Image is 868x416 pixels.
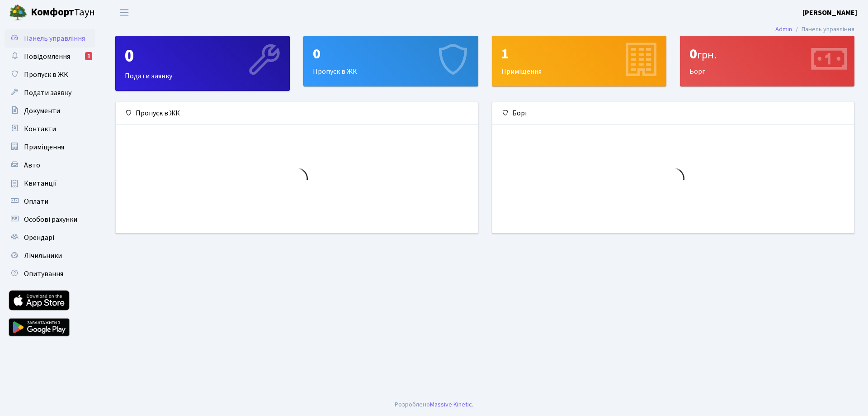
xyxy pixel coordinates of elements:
[5,120,95,138] a: Контакти
[24,52,70,62] span: Повідомлення
[5,84,95,102] a: Подати заявку
[5,102,95,120] a: Документи
[5,174,95,192] a: Квитанції
[24,251,62,261] span: Лічильники
[9,4,27,22] img: logo.png
[762,20,868,39] nav: breadcrumb
[802,7,857,18] a: [PERSON_NAME]
[792,24,854,34] li: Панель управління
[492,36,666,86] div: Приміщення
[313,45,468,62] div: 0
[5,48,95,66] a: Повідомлення1
[5,210,95,229] a: Особові рахунки
[5,66,95,84] a: Пропуск в ЖК
[24,88,71,98] span: Подати заявку
[24,196,48,206] span: Оплати
[5,247,95,265] a: Лічильники
[85,52,92,60] div: 1
[303,36,478,86] a: 0Пропуск в ЖК
[116,36,289,91] div: Подати заявку
[24,269,63,279] span: Опитування
[5,192,95,210] a: Оплати
[113,5,136,20] button: Переключити навігацію
[24,124,56,134] span: Контакти
[116,102,478,124] div: Пропуск в ЖК
[24,33,85,43] span: Панель управління
[24,70,68,80] span: Пропуск в ЖК
[115,36,290,91] a: 0Подати заявку
[5,138,95,156] a: Приміщення
[24,233,54,243] span: Орендарі
[492,36,666,86] a: 1Приміщення
[125,45,280,67] div: 0
[492,102,854,124] div: Борг
[31,5,74,19] b: Комфорт
[775,24,792,34] a: Admin
[689,45,845,62] div: 0
[5,156,95,174] a: Авто
[680,36,854,86] div: Борг
[24,142,64,152] span: Приміщення
[697,47,717,63] span: грн.
[24,178,57,188] span: Квитанції
[24,106,60,116] span: Документи
[24,215,77,225] span: Особові рахунки
[5,265,95,283] a: Опитування
[5,229,95,247] a: Орендарі
[501,45,657,62] div: 1
[304,36,477,86] div: Пропуск в ЖК
[5,29,95,48] a: Панель управління
[31,5,95,20] span: Таун
[430,400,472,409] a: Massive Kinetic
[24,160,40,170] span: Авто
[395,400,473,410] div: Розроблено .
[802,8,857,18] b: [PERSON_NAME]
